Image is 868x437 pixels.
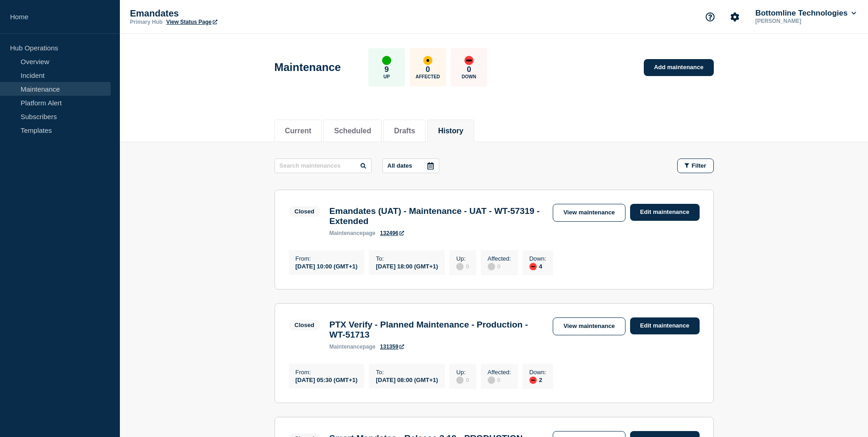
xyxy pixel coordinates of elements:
[329,230,376,236] p: page
[296,376,358,383] div: [DATE] 05:30 (GMT+1)
[295,208,314,215] div: Closed
[438,127,463,135] button: History
[488,262,511,270] div: 0
[388,162,412,169] p: All dates
[467,65,471,74] p: 0
[488,263,495,270] div: disabled
[275,158,372,173] input: Search maintenances
[376,255,438,262] p: To :
[725,7,744,27] button: Account settings
[296,262,358,270] div: [DATE] 10:00 (GMT+1)
[529,255,546,262] p: Down :
[630,317,700,334] a: Edit maintenance
[529,376,546,384] div: 2
[529,263,537,270] div: down
[130,19,162,25] p: Primary Hub
[456,369,469,376] p: Up :
[529,369,546,376] p: Down :
[329,320,544,340] h3: PTX Verify - Planned Maintenance - Production - WT-51713
[677,158,714,173] button: Filter
[553,204,625,222] a: View maintenance
[166,19,217,25] a: View Status Page
[382,56,391,65] div: up
[376,376,438,383] div: [DATE] 08:00 (GMT+1)
[384,65,388,74] p: 9
[383,74,390,79] p: Up
[376,262,438,270] div: [DATE] 18:00 (GMT+1)
[553,317,625,335] a: View maintenance
[295,322,314,328] div: Closed
[275,61,341,74] h1: Maintenance
[329,344,363,350] span: maintenance
[383,158,439,173] button: All dates
[529,262,546,270] div: 4
[464,56,474,65] div: down
[644,59,713,76] a: Add maintenance
[456,263,464,270] div: disabled
[376,369,438,376] p: To :
[630,204,700,221] a: Edit maintenance
[380,230,404,236] a: 132496
[296,369,358,376] p: From :
[423,56,432,65] div: affected
[456,377,464,384] div: disabled
[456,255,469,262] p: Up :
[329,206,544,226] h3: Emandates (UAT) - Maintenance - UAT - WT-57319 - Extended
[488,369,511,376] p: Affected :
[701,7,720,27] button: Support
[488,377,495,384] div: disabled
[462,74,476,79] p: Down
[754,9,858,18] button: Bottomline Technologies
[415,74,440,79] p: Affected
[380,344,404,350] a: 131359
[285,127,312,135] button: Current
[456,376,469,384] div: 0
[329,344,376,350] p: page
[692,162,706,169] span: Filter
[456,262,469,270] div: 0
[754,18,849,24] p: [PERSON_NAME]
[426,65,430,74] p: 0
[394,127,415,135] button: Drafts
[488,376,511,384] div: 0
[130,8,313,19] p: Emandates
[529,377,537,384] div: down
[334,127,371,135] button: Scheduled
[296,255,358,262] p: From :
[488,255,511,262] p: Affected :
[329,230,363,236] span: maintenance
